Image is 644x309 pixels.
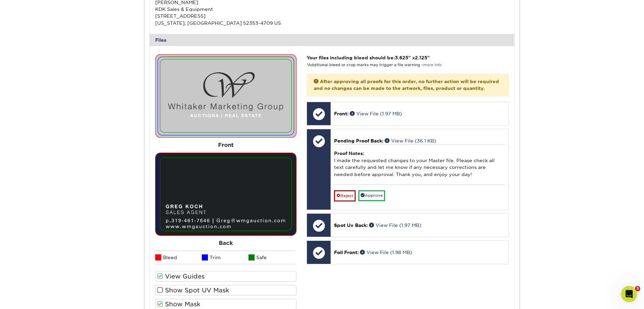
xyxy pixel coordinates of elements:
[385,138,436,143] a: View File (36.1 KB)
[155,138,296,153] div: Front
[334,223,368,228] span: Spot Uv Back:
[334,144,505,185] div: I made the requested changes to your Master file. Please check all text carefully and let me know...
[350,111,402,116] a: View File (1.97 MB)
[334,151,364,156] strong: Proof Notes:
[360,250,412,255] a: View File (1.98 MB)
[395,55,408,60] span: 3.625
[155,285,296,295] label: Show Spot UV Mask
[635,286,640,291] span: 3
[621,286,637,302] iframe: Intercom live chat
[155,236,296,251] div: Back
[334,138,383,143] span: Pending Proof Back:
[202,251,248,264] li: Trim
[307,55,430,60] strong: Your files including bleed should be: " x "
[334,111,349,116] span: Front:
[334,250,359,255] span: Foil Front:
[334,190,356,201] a: Reject
[248,251,295,264] li: Safe
[155,271,296,282] label: View Guides
[307,63,442,67] small: *Additional bleed or crop marks may trigger a file warning –
[423,63,442,67] a: more info
[358,190,385,201] a: Approve
[415,55,427,60] span: 2.125
[314,79,499,91] strong: After approving all proofs for this order, no further action will be required and no changes can ...
[155,251,202,264] li: Bleed
[150,34,514,46] div: Files
[369,223,421,228] a: View File (1.97 MB)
